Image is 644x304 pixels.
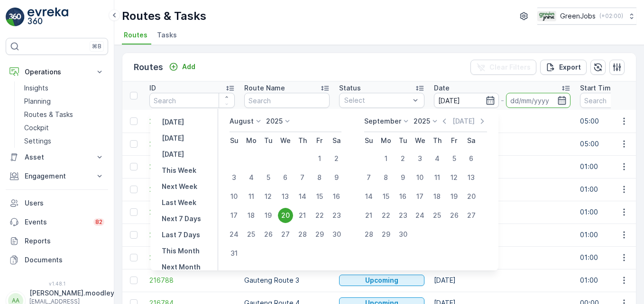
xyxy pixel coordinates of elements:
[244,227,259,242] div: 25
[429,155,575,178] td: [DATE]
[599,12,623,20] p: ( +02:00 )
[20,134,108,148] a: Settings
[429,269,575,292] td: [DATE]
[227,208,242,223] div: 17
[266,116,283,126] p: 2025
[149,116,235,126] a: 216875
[328,132,345,149] th: Saturday
[413,170,428,185] div: 10
[158,165,200,176] button: This Week
[506,93,571,108] input: dd/mm/yyyy
[447,189,462,204] div: 19
[149,253,235,262] span: 216789
[149,276,235,285] a: 216788
[227,227,242,242] div: 24
[25,171,89,181] p: Engagement
[396,208,411,223] div: 23
[149,162,235,171] a: 216793
[429,224,575,246] td: [DATE]
[360,132,377,149] th: Sunday
[239,269,334,292] td: Gauteng Route 3
[464,208,479,223] div: 27
[162,182,197,191] p: Next Week
[413,151,428,166] div: 3
[244,189,259,204] div: 11
[149,139,235,149] a: 216874
[452,116,475,126] p: [DATE]
[20,95,108,108] a: Planning
[378,208,394,223] div: 22
[226,132,243,149] th: Sunday
[130,140,138,148] div: Toggle Row Selected
[92,43,101,50] p: ⌘B
[130,117,138,125] div: Toggle Row Selected
[414,116,430,126] p: 2025
[295,189,310,204] div: 14
[412,132,429,149] th: Wednesday
[329,208,344,223] div: 23
[244,208,259,223] div: 18
[430,208,445,223] div: 25
[130,163,138,170] div: Toggle Row Selected
[130,186,138,193] div: Toggle Row Selected
[6,167,108,186] button: Engagement
[25,217,88,227] p: Events
[361,189,377,204] div: 14
[227,170,242,185] div: 3
[244,83,285,93] p: Route Name
[396,189,411,204] div: 16
[149,83,156,93] p: ID
[149,207,235,217] a: 216791
[537,8,636,25] button: GreenJobs(+02:00)
[429,201,575,224] td: [DATE]
[158,181,201,192] button: Next Week
[162,214,201,224] p: Next 7 Days
[464,170,479,185] div: 13
[434,93,499,108] input: dd/mm/yyyy
[227,189,242,204] div: 10
[149,185,235,194] a: 216792
[130,254,138,261] div: Toggle Row Selected
[295,208,310,223] div: 21
[24,97,51,106] p: Planning
[122,9,206,24] p: Routes & Tasks
[6,194,108,213] a: Users
[312,189,327,204] div: 15
[134,61,163,74] p: Routes
[463,132,480,149] th: Saturday
[396,227,411,242] div: 30
[396,151,411,166] div: 2
[162,150,184,159] p: [DATE]
[6,148,108,167] button: Asset
[158,116,188,128] button: Yesterday
[344,96,410,105] p: Select
[312,227,327,242] div: 29
[261,170,276,185] div: 5
[165,61,199,72] button: Add
[162,134,184,143] p: [DATE]
[24,136,51,146] p: Settings
[395,132,412,149] th: Tuesday
[6,250,108,269] a: Documents
[149,93,235,108] input: Search
[158,197,200,208] button: Last Week
[429,246,575,269] td: [DATE]
[430,189,445,204] div: 18
[244,170,259,185] div: 4
[312,208,327,223] div: 22
[130,231,138,239] div: Toggle Row Selected
[278,189,293,204] div: 13
[162,198,196,207] p: Last Week
[540,60,587,75] button: Export
[294,132,311,149] th: Thursday
[130,208,138,216] div: Toggle Row Selected
[470,60,536,75] button: Clear Filters
[25,198,104,208] p: Users
[378,227,394,242] div: 29
[361,208,377,223] div: 21
[361,170,377,185] div: 7
[162,230,200,240] p: Last 7 Days
[329,170,344,185] div: 9
[447,151,462,166] div: 5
